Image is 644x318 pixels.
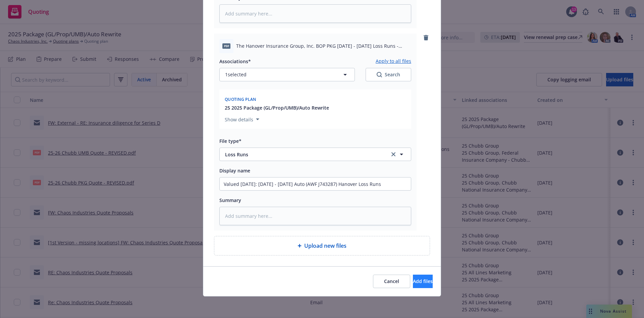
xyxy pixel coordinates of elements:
button: Cancel [373,275,410,288]
span: Cancel [384,278,399,284]
span: 1 selected [225,71,247,78]
div: Upload new files [214,236,430,255]
span: The Hanover Insurance Group, Inc. BOP PKG [DATE] - [DATE] Loss Runs - Valued [DATE] (1).pdf [236,42,411,49]
button: 1selected [219,68,355,81]
button: Show details [222,115,262,123]
span: Add files [413,278,433,284]
svg: Search [377,72,382,77]
span: Summary [219,197,241,203]
div: Search [377,71,400,78]
span: Associations* [219,58,251,65]
button: SearchSearch [366,68,411,81]
button: Add files [413,275,433,288]
span: Loss Runs [225,151,380,158]
span: Display name [219,167,250,174]
span: Quoting plan [225,96,256,102]
button: Loss Runsclear selection [219,148,411,161]
span: pdf [222,43,230,48]
a: clear selection [389,150,397,158]
a: remove [422,34,430,42]
span: File type* [219,138,241,144]
button: Apply to all files [376,57,411,65]
button: 25 2025 Package (GL/Prop/UMB)/Auto Rewrite [225,104,329,111]
input: Add display name here... [220,177,411,190]
span: Upload new files [304,242,346,250]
